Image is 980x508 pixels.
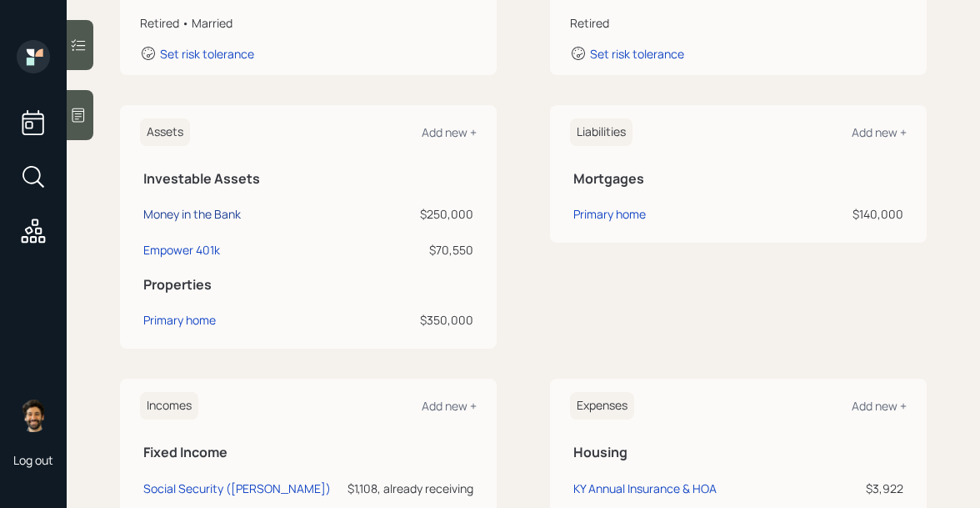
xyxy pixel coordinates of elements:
div: Retired • Married [140,14,477,32]
h5: Housing [573,445,903,460]
div: Log out [13,452,53,468]
div: $250,000 [357,205,473,223]
img: eric-schwartz-headshot.png [17,399,50,432]
div: Primary home [573,205,646,223]
h5: Fixed Income [143,445,473,460]
div: $1,108, already receiving [342,480,473,497]
div: KY Annual Insurance & HOA [573,480,717,496]
div: Add new + [422,398,477,414]
div: Retired [570,14,907,32]
h6: Assets [140,118,190,146]
h5: Properties [143,277,473,293]
div: $350,000 [357,311,473,329]
div: Add new + [422,124,477,140]
div: Add new + [852,398,907,414]
h6: Incomes [140,392,198,420]
div: Add new + [852,124,907,140]
div: Empower 401k [143,241,220,259]
h5: Mortgages [573,171,903,187]
h6: Liabilities [570,118,632,146]
h6: Expenses [570,392,634,420]
div: $70,550 [357,241,473,259]
div: Money in the Bank [143,205,241,223]
div: Primary home [143,311,216,329]
div: Set risk tolerance [590,46,684,62]
div: Social Security ([PERSON_NAME]) [143,480,331,496]
div: Set risk tolerance [160,46,254,62]
div: $3,922 [778,480,903,497]
div: $140,000 [768,205,903,223]
h5: Investable Assets [143,171,473,187]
